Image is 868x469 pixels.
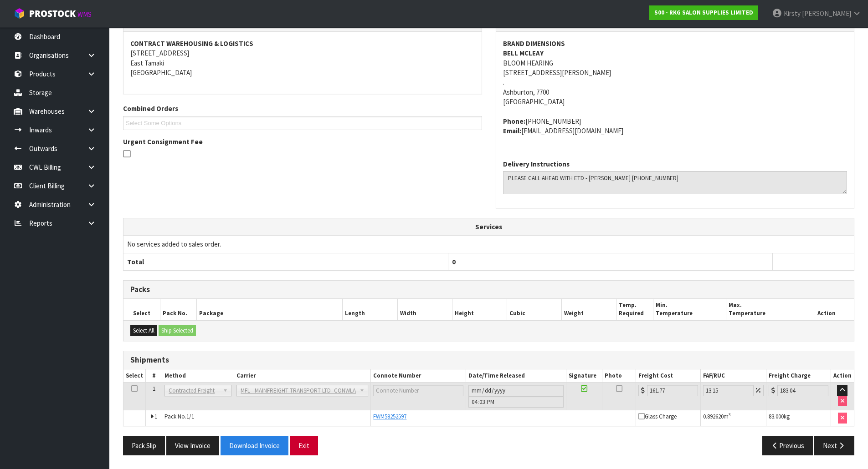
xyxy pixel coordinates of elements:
[123,6,854,462] span: Ship
[241,385,356,396] span: MFL - MAINFREIGHT TRANSPORT LTD -CONWLA
[802,9,851,18] span: [PERSON_NAME]
[123,137,203,146] label: Urgent Consignment Fee
[14,8,25,19] img: cube-alt.png
[647,385,698,396] input: Freight Cost
[503,126,521,135] strong: email
[762,436,813,455] button: Previous
[123,369,146,383] th: Select
[123,236,854,253] td: No services added to sales order.
[373,385,463,396] input: Connote Number
[186,413,194,420] span: 1/1
[766,410,831,426] td: kg
[566,369,602,383] th: Signature
[397,299,452,320] th: Width
[831,369,854,383] th: Action
[343,299,397,320] th: Length
[130,356,847,364] h3: Shipments
[159,325,196,336] button: Ship Selected
[799,299,854,320] th: Action
[162,410,371,426] td: Pack No.
[602,369,636,383] th: Photo
[653,299,726,320] th: Min. Temperature
[196,299,343,320] th: Package
[503,39,565,48] strong: BRAND DIMENSIONS
[700,369,766,383] th: FAF/RUC
[221,436,288,455] button: Download Invoice
[146,369,162,383] th: #
[130,39,475,78] address: [STREET_ADDRESS] East Tamaki [GEOGRAPHIC_DATA]
[154,413,157,420] span: 1
[373,413,406,420] a: FWM58252597
[726,299,799,320] th: Max. Temperature
[29,8,76,20] span: ProStock
[507,299,562,320] th: Cubic
[123,299,160,320] th: Select
[162,369,234,383] th: Method
[466,369,566,383] th: Date/Time Released
[166,436,219,455] button: View Invoice
[703,385,754,396] input: Freight Adjustment
[290,436,318,455] button: Exit
[160,299,196,320] th: Pack No.
[130,285,847,294] h3: Packs
[123,436,165,455] button: Pack Slip
[169,385,219,396] span: Contracted Freight
[784,9,801,18] span: Kirsty
[700,410,766,426] td: m
[123,218,854,236] th: Services
[777,385,828,396] input: Freight Charge
[503,116,847,136] address: [PHONE_NUMBER] [EMAIL_ADDRESS][DOMAIN_NAME]
[153,385,155,393] span: 1
[766,369,831,383] th: Freight Charge
[616,299,653,320] th: Temp. Required
[638,413,677,420] span: Glass Charge
[769,413,784,420] span: 83.000
[503,49,544,57] strong: BELL MCLEAY
[130,325,157,336] button: Select All
[123,253,448,270] th: Total
[371,369,466,383] th: Connote Number
[130,39,253,48] strong: CONTRACT WAREHOUSING & LOGISTICS
[452,299,507,320] th: Height
[649,5,758,20] a: S00 - RKG SALON SUPPLIES LIMITED
[503,159,570,169] label: Delivery Instructions
[234,369,371,383] th: Carrier
[503,117,525,126] strong: phone
[452,257,456,266] span: 0
[729,412,731,418] sup: 3
[703,413,724,420] span: 0.892620
[562,299,616,320] th: Weight
[123,104,178,113] label: Combined Orders
[654,9,753,16] strong: S00 - RKG SALON SUPPLIES LIMITED
[77,10,92,19] small: WMS
[814,436,854,455] button: Next
[636,369,701,383] th: Freight Cost
[503,39,847,107] address: BLOOM HEARING [STREET_ADDRESS][PERSON_NAME] . Ashburton, 7700 [GEOGRAPHIC_DATA]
